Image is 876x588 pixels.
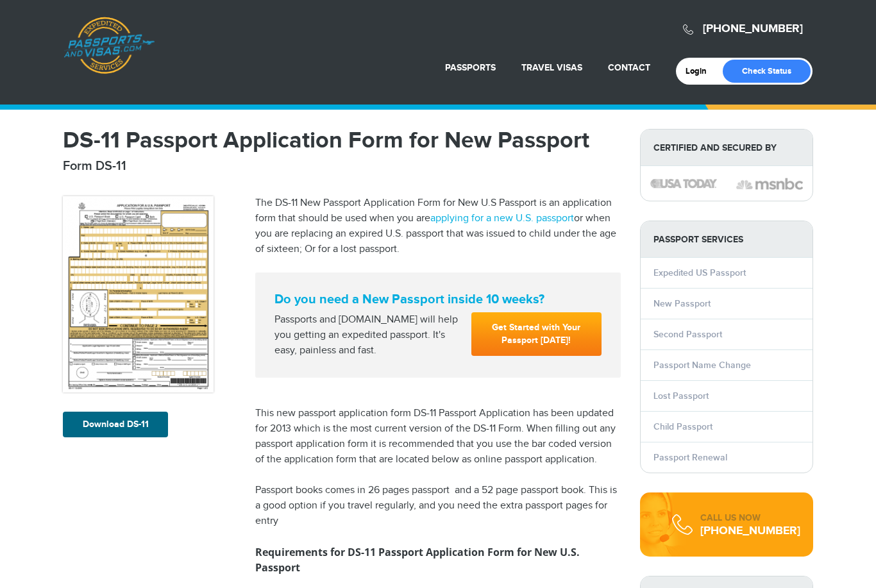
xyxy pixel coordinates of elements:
a: Contact [608,62,650,73]
p: The DS-11 New Passport Application Form for New U.S Passport is an application form that should b... [255,196,621,257]
a: Passport Renewal [653,452,727,463]
img: DS-11 [63,196,214,392]
strong: Do you need a New Passport inside 10 weeks? [274,292,602,307]
div: CALL US NOW [700,512,800,525]
a: Second Passport [653,329,722,340]
img: image description [650,179,717,188]
a: Passport Name Change [653,360,751,371]
img: image description [736,176,803,192]
a: Passports [445,62,496,73]
strong: Certified and Secured by [641,130,813,166]
a: Passports & [DOMAIN_NAME] [63,17,155,74]
a: Lost Passport [653,391,709,401]
h1: DS-11 Passport Application Form for New Passport [63,129,621,152]
h2: Form DS-11 [63,158,621,174]
a: Login [686,66,716,76]
p: Passport books comes in 26 pages passport and a 52 page passport book. This is a good option if y... [255,483,621,529]
a: [PHONE_NUMBER] [703,22,803,36]
div: Passports and [DOMAIN_NAME] will help you getting an expedited passport. It's easy, painless and ... [269,312,466,358]
a: Child Passport [653,421,712,432]
strong: PASSPORT SERVICES [641,221,813,258]
h3: Requirements for DS-11 Passport Application Form for New U.S. Passport [255,544,621,575]
a: applying for a new U.S. passport [430,212,574,224]
p: This new passport application form DS-11 Passport Application has been updated for 2013 which is ... [255,406,621,467]
a: Download DS-11 [63,412,168,437]
a: [PHONE_NUMBER] [700,524,800,538]
a: Travel Visas [521,62,582,73]
a: Expedited US Passport [653,267,746,278]
a: Check Status [723,60,811,83]
a: New Passport [653,298,711,309]
a: Get Started with Your Passport [DATE]! [471,312,602,356]
iframe: Customer reviews powered by Trustpilot [255,378,621,391]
